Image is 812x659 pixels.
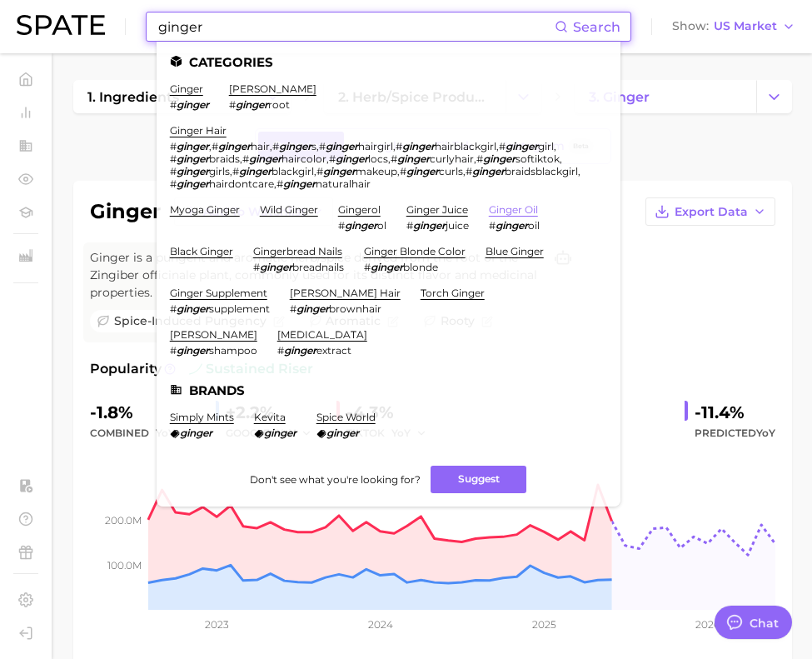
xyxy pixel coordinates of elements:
em: ginger [506,140,538,152]
span: Export Data [675,205,748,219]
span: supplement [209,302,270,315]
a: [MEDICAL_DATA] [277,328,367,341]
span: # [170,177,177,190]
span: # [232,165,239,177]
a: Log out. Currently logged in with e-mail sophiah@beekman1802.com. [13,621,38,646]
span: Popularity [90,359,162,379]
span: 1. ingredients [87,89,179,105]
a: spice world [316,411,376,423]
em: ginger [371,261,403,273]
span: extract [316,344,351,357]
em: ginger [406,165,439,177]
a: ginger juice [406,203,468,216]
span: # [290,302,296,315]
span: # [489,219,496,232]
span: curls [439,165,463,177]
button: Change Category [756,80,792,113]
a: myoga ginger [170,203,240,216]
button: ShowUS Market [668,16,800,37]
em: ginger [236,98,268,111]
span: # [406,219,413,232]
span: # [400,165,406,177]
em: ginger [284,344,316,357]
span: girl [538,140,554,152]
span: Ginger is a pungent and aromatic herb/spice derived from the root of the Zingiber officinale plan... [90,249,543,302]
span: braidsblackgirl [505,165,578,177]
a: kevita [254,411,286,423]
button: Export Data [645,197,775,226]
span: # [170,165,177,177]
em: ginger [336,152,368,165]
em: ginger [279,140,311,152]
em: ginger [180,427,212,439]
span: # [277,344,284,357]
span: ol [377,219,386,232]
em: ginger [296,302,329,315]
a: ginger blonde color [364,245,466,257]
button: Suggest [431,466,526,493]
div: combined [90,423,202,443]
tspan: 2025 [532,618,556,631]
span: juice [446,219,469,232]
span: # [338,219,345,232]
em: ginger [326,427,359,439]
span: # [391,152,397,165]
tspan: 2024 [368,618,393,631]
span: # [170,302,177,315]
a: black ginger [170,245,233,257]
span: blonde [403,261,438,273]
span: # [242,152,249,165]
tspan: 2023 [205,618,229,631]
span: # [272,140,279,152]
em: ginger [260,261,292,273]
a: [PERSON_NAME] [229,82,316,95]
a: blue ginger [486,245,544,257]
em: ginger [177,302,209,315]
a: wild ginger [260,203,318,216]
tspan: 2026 [695,618,720,631]
em: ginger [345,219,377,232]
span: shampoo [209,344,257,357]
span: root [268,98,290,111]
em: ginger [218,140,251,152]
a: gingerol [338,203,381,216]
span: Predicted [695,423,775,443]
a: ginger supplement [170,287,267,299]
span: # [316,165,323,177]
span: # [476,152,483,165]
em: ginger [413,219,446,232]
span: hairblackgirl [435,140,496,152]
span: hairgirl [358,140,393,152]
em: ginger [397,152,430,165]
em: ginger [264,427,296,439]
span: curlyhair [430,152,474,165]
span: brownhair [329,302,381,315]
em: ginger [177,165,209,177]
span: softiktok [516,152,560,165]
span: # [319,140,326,152]
a: simply mints [170,411,234,423]
span: # [170,344,177,357]
li: Categories [170,55,607,69]
em: ginger [283,177,316,190]
span: # [499,140,506,152]
em: ginger [402,140,435,152]
span: oil [528,219,540,232]
em: ginger [177,344,209,357]
span: # [229,98,236,111]
span: hair [251,140,270,152]
input: Search here for a brand, industry, or ingredient [157,12,555,41]
span: # [170,152,177,165]
span: s [311,140,316,152]
span: Show [672,22,709,31]
span: US Market [714,22,777,31]
span: # [253,261,260,273]
em: ginger [177,177,209,190]
div: -1.8% [90,399,202,426]
em: ginger [239,165,271,177]
span: # [212,140,218,152]
em: ginger [326,140,358,152]
span: girls [209,165,230,177]
span: # [396,140,402,152]
em: ginger [323,165,356,177]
